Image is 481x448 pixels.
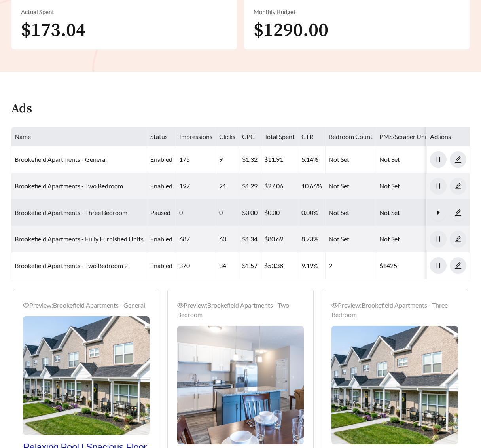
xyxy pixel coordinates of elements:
[177,302,184,308] span: eye
[23,300,150,310] div: Preview: Brookefield Apartments - General
[376,199,447,226] td: Not Set
[331,302,338,308] span: eye
[15,182,123,190] a: Brookefield Apartments - Two Bedroom
[430,209,446,216] span: caret-right
[430,151,447,168] button: pause
[298,199,326,226] td: 0.00%
[216,173,239,199] td: 21
[239,226,261,252] td: $1.34
[450,235,466,243] a: edit
[261,127,298,146] th: Total Spent
[150,209,170,216] span: paused
[450,156,466,163] span: edit
[450,235,466,243] span: edit
[11,102,32,116] h4: Ads
[239,199,261,226] td: $0.00
[298,226,326,252] td: 8.73%
[150,235,172,243] span: enabled
[150,182,172,190] span: enabled
[21,19,86,42] span: $173.04
[147,127,176,146] th: Status
[430,182,446,190] span: pause
[326,199,376,226] td: Not Set
[450,257,466,274] button: edit
[239,146,261,173] td: $1.32
[254,8,460,17] div: Monthly Budget
[450,178,466,194] button: edit
[430,262,446,269] span: pause
[216,146,239,173] td: 9
[150,262,172,269] span: enabled
[176,199,216,226] td: 0
[15,209,127,216] a: Brookefield Apartments - Three Bedroom
[326,173,376,199] td: Not Set
[376,226,447,252] td: Not Set
[376,146,447,173] td: Not Set
[176,146,216,173] td: 175
[177,326,304,444] img: Preview_Brookefield Apartments - Two Bedroom
[450,151,466,168] button: edit
[450,156,466,163] a: edit
[176,252,216,279] td: 370
[450,204,466,221] button: edit
[331,300,458,319] div: Preview: Brookefield Apartments - Three Bedroom
[376,127,447,146] th: PMS/Scraper Unit Price
[450,231,466,247] button: edit
[450,262,466,269] a: edit
[298,252,326,279] td: 9.19%
[450,209,466,216] a: edit
[176,127,216,146] th: Impressions
[21,8,227,17] div: Actual Spent
[430,178,447,194] button: pause
[176,226,216,252] td: 687
[326,226,376,252] td: Not Set
[23,316,150,435] img: Preview_Brookefield Apartments - General
[326,252,376,279] td: 2
[298,146,326,173] td: 5.14%
[150,156,172,163] span: enabled
[326,127,376,146] th: Bedroom Count
[261,199,298,226] td: $0.00
[177,300,304,319] div: Preview: Brookefield Apartments - Two Bedroom
[430,231,447,247] button: pause
[430,204,447,221] button: caret-right
[11,127,147,146] th: Name
[430,156,446,163] span: pause
[261,252,298,279] td: $53.38
[450,182,466,190] a: edit
[430,235,446,243] span: pause
[298,173,326,199] td: 10.66%
[239,173,261,199] td: $1.29
[261,226,298,252] td: $80.69
[23,302,29,308] span: eye
[261,173,298,199] td: $27.06
[15,235,144,243] a: Brookefield Apartments - Fully Furnished Units
[331,326,458,444] img: Preview_Brookefield Apartments - Three Bedroom
[176,173,216,199] td: 197
[15,262,128,269] a: Brookefield Apartments - Two Bedroom 2
[376,252,447,279] td: $1425
[216,252,239,279] td: 34
[216,226,239,252] td: 60
[450,209,466,216] span: edit
[430,257,447,274] button: pause
[450,262,466,269] span: edit
[450,182,466,190] span: edit
[239,252,261,279] td: $1.57
[326,146,376,173] td: Not Set
[261,146,298,173] td: $11.91
[15,156,107,163] a: Brookefield Apartments - General
[216,199,239,226] td: 0
[427,127,470,146] th: Actions
[254,19,328,42] span: $1290.00
[376,173,447,199] td: Not Set
[301,133,313,140] span: CTR
[216,127,239,146] th: Clicks
[242,133,255,140] span: CPC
